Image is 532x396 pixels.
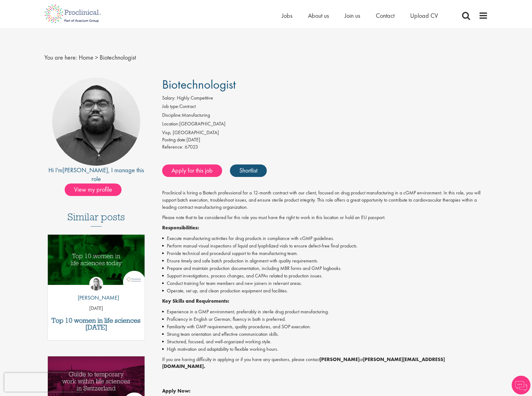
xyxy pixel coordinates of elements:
li: Execute manufacturing activities for drug products in compliance with cGMP guidelines. [162,235,488,242]
p: [PERSON_NAME] [73,294,119,302]
a: Upload CV [410,12,438,20]
a: Top 10 women in life sciences [DATE] [51,317,142,331]
li: High motivation and adaptability to flexible working hours. [162,345,488,353]
a: [PERSON_NAME] [62,166,108,174]
img: Hannah Burke [89,277,103,291]
strong: [PERSON_NAME][EMAIL_ADDRESS][DOMAIN_NAME]. [162,356,445,370]
a: Contact [376,12,395,20]
p: If you are having difficulty in applying or if you have any questions, please contact at [162,356,488,370]
label: Job type: [162,103,179,110]
a: Join us [345,12,360,20]
a: About us [308,12,329,20]
img: imeage of recruiter Ashley Bennett [52,78,140,166]
span: Biotechnologist [100,53,136,61]
iframe: reCAPTCHA [4,373,84,392]
strong: Responsibilities: [162,224,199,231]
a: Hannah Burke [PERSON_NAME] [73,277,119,305]
span: 67023 [185,144,198,150]
li: Manufacturing [162,112,488,120]
span: View my profile [65,183,122,196]
a: breadcrumb link [79,53,93,61]
span: You are here: [44,53,77,61]
strong: Key Skills and Requirements: [162,298,229,304]
span: Posting date: [162,136,186,143]
a: Apply for this job [162,164,222,177]
li: Structured, focused, and well-organized working style. [162,338,488,345]
h3: Similar posts [67,212,125,227]
li: Perform manual visual inspections of liquid and lyophilized vials to ensure defect-free final pro... [162,242,488,250]
li: Prepare and maintain production documentation, including MBR forms and GMP logbooks. [162,265,488,272]
p: [DATE] [48,305,145,312]
span: Highly Competitive [177,95,213,101]
p: Proclinical is hiring a Biotech professional for a 12-month contract with our client, focused on ... [162,189,488,211]
li: [GEOGRAPHIC_DATA] [162,120,488,129]
li: Conduct training for team members and new joiners in relevant areas. [162,280,488,287]
span: Biotechnologist [162,76,236,92]
img: Chatbot [512,376,530,394]
div: Visp, [GEOGRAPHIC_DATA] [162,129,488,136]
a: Jobs [282,12,292,20]
li: Proficiency in English or German; fluency in both is preferred. [162,315,488,323]
li: Familiarity with GMP requirements, quality procedures, and SOP execution. [162,323,488,330]
li: Contract [162,103,488,112]
li: Experience in a GMP environment, preferably in sterile drug product manufacturing. [162,308,488,315]
strong: [PERSON_NAME] [320,356,360,363]
div: Hi I'm , I manage this role [44,166,148,183]
li: Provide technical and procedural support to the manufacturing team. [162,250,488,257]
strong: Apply Now: [162,388,191,394]
label: Salary: [162,95,176,102]
label: Reference: [162,144,183,151]
li: Operate, set up, and clean production equipment and facilities. [162,287,488,295]
div: [DATE] [162,136,488,144]
li: Ensure timely and safe batch production in alignment with quality requirements. [162,257,488,265]
img: Top 10 women in life sciences today [48,235,145,285]
a: Shortlist [230,164,267,177]
a: Link to a post [48,235,145,290]
label: Discipline: [162,112,182,119]
a: View my profile [65,185,128,193]
li: Strong team orientation and effective communication skills. [162,330,488,338]
p: Please note that to be considered for this role you must have the right to work in this location ... [162,214,488,221]
span: > [95,53,98,61]
li: Support investigations, process changes, and CAPAs related to production issues. [162,272,488,280]
label: Location: [162,120,179,128]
